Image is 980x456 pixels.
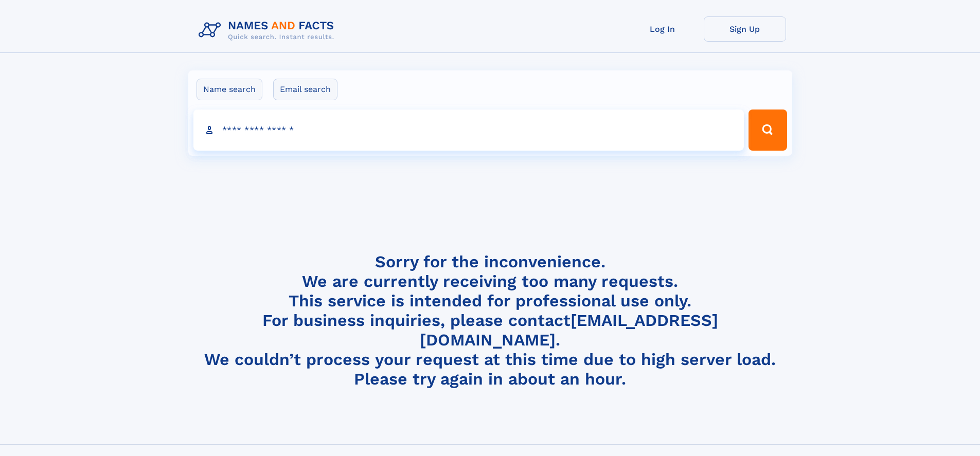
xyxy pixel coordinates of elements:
[749,110,787,151] button: Search Button
[194,252,786,389] h4: Sorry for the inconvenience. We are currently receiving too many requests. This service is intend...
[194,16,343,44] img: Logo Names and Facts
[273,79,337,100] label: Email search
[420,311,718,350] a: [EMAIL_ADDRESS][DOMAIN_NAME]
[621,16,704,42] a: Log In
[193,110,744,151] input: search input
[704,16,786,42] a: Sign Up
[197,79,262,100] label: Name search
